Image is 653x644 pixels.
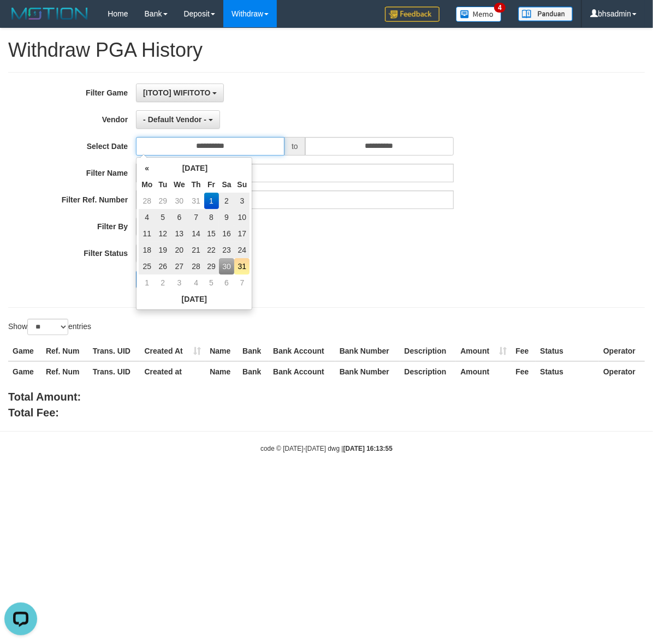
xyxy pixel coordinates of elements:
td: 22 [204,242,219,258]
td: 25 [139,258,155,275]
td: 24 [234,242,250,258]
img: panduan.png [518,7,573,21]
label: Show entries [8,319,91,335]
th: Trans. UID [88,341,140,361]
td: 28 [139,193,155,209]
th: Amount [456,341,511,361]
td: 6 [170,209,188,225]
span: 4 [494,3,506,13]
th: Ref. Num [41,341,88,361]
td: 2 [155,275,170,291]
td: 30 [170,193,188,209]
th: Tu [155,176,170,193]
td: 31 [188,193,204,209]
td: 7 [234,275,250,291]
th: [DATE] [139,291,250,307]
td: 7 [188,209,204,225]
th: Bank Account [269,341,335,361]
td: 26 [155,258,170,275]
td: 12 [155,225,170,242]
th: Created At [140,341,205,361]
td: 10 [234,209,250,225]
td: 21 [188,242,204,258]
th: Bank [238,361,269,381]
td: 28 [188,258,204,275]
img: MOTION_logo.png [8,5,91,22]
th: Operator [599,341,645,361]
td: 9 [219,209,235,225]
th: « [139,160,155,176]
td: 20 [170,242,188,258]
td: 19 [155,242,170,258]
th: Fee [511,341,536,361]
td: 3 [234,193,250,209]
th: Ref. Num [41,361,88,381]
td: 16 [219,225,235,242]
b: Total Amount: [8,391,81,403]
th: Bank [238,341,269,361]
img: Feedback.jpg [385,7,440,22]
td: 2 [219,193,235,209]
th: Sa [219,176,235,193]
td: 6 [219,275,235,291]
th: Su [234,176,250,193]
td: 14 [188,225,204,242]
th: Th [188,176,204,193]
th: Amount [456,361,511,381]
td: 30 [219,258,235,275]
th: Status [536,341,599,361]
span: - Default Vendor - [143,115,206,124]
th: Status [536,361,599,381]
td: 1 [204,193,219,209]
th: Description [400,361,456,381]
th: Name [205,341,238,361]
b: Total Fee: [8,407,59,419]
td: 4 [139,209,155,225]
th: Bank Number [335,341,400,361]
span: [ITOTO] WIFITOTO [143,88,210,97]
td: 11 [139,225,155,242]
th: [DATE] [155,160,234,176]
td: 1 [139,275,155,291]
th: Description [400,341,456,361]
th: Mo [139,176,155,193]
th: Name [205,361,238,381]
strong: [DATE] 16:13:55 [343,445,393,452]
select: Showentries [27,319,68,335]
td: 5 [204,275,219,291]
button: - Default Vendor - [136,110,220,129]
td: 15 [204,225,219,242]
th: Bank Account [269,361,335,381]
h1: Withdraw PGA History [8,39,645,61]
td: 23 [219,242,235,258]
td: 29 [204,258,219,275]
img: Button%20Memo.svg [456,7,502,22]
td: 8 [204,209,219,225]
th: We [170,176,188,193]
td: 29 [155,193,170,209]
th: Trans. UID [88,361,140,381]
td: 5 [155,209,170,225]
button: Open LiveChat chat widget [4,4,37,37]
td: 31 [234,258,250,275]
th: Game [8,361,41,381]
td: 17 [234,225,250,242]
td: 3 [170,275,188,291]
small: code © [DATE]-[DATE] dwg | [260,445,393,452]
th: Game [8,341,41,361]
span: to [284,137,305,156]
td: 27 [170,258,188,275]
td: 13 [170,225,188,242]
th: Bank Number [335,361,400,381]
td: 4 [188,275,204,291]
th: Fee [511,361,536,381]
th: Created at [140,361,205,381]
th: Operator [599,361,645,381]
th: Fr [204,176,219,193]
td: 18 [139,242,155,258]
button: [ITOTO] WIFITOTO [136,84,224,102]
